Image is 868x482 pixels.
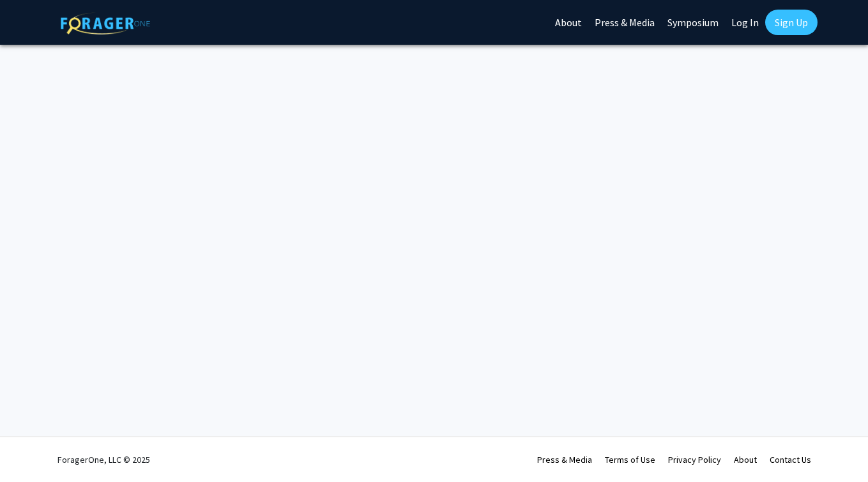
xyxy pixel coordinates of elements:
[57,437,150,482] div: ForagerOne, LLC © 2025
[770,454,811,465] a: Contact Us
[765,10,818,35] a: Sign Up
[61,12,150,35] img: ForagerOne Logo
[668,454,721,465] a: Privacy Policy
[605,454,655,465] a: Terms of Use
[734,454,757,465] a: About
[537,454,592,465] a: Press & Media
